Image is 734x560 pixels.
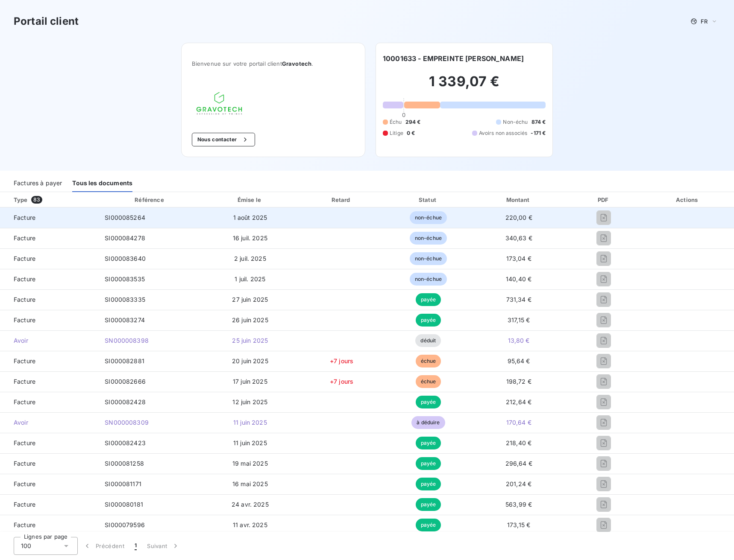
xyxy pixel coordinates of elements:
span: SI000083640 [105,255,146,262]
span: Facture [7,275,91,283]
span: 83 [31,196,42,204]
button: Suivant [142,537,185,555]
div: Retard [299,195,384,204]
span: Facture [7,480,91,488]
span: Facture [7,357,91,365]
span: payée [416,498,441,511]
span: SI000080181 [105,501,143,508]
span: payée [416,314,441,327]
span: 0 [402,111,405,118]
span: 1 [135,542,137,550]
span: 140,40 € [506,275,531,283]
span: FR [701,18,708,25]
span: 1 août 2025 [233,214,267,221]
span: 26 juin 2025 [232,316,268,324]
span: payée [416,457,441,470]
h2: 1 339,07 € [383,73,546,99]
span: SI000081258 [105,460,144,467]
div: PDF [568,195,640,204]
span: Facture [7,295,91,304]
span: SI000082423 [105,439,146,446]
span: à déduire [411,416,445,429]
span: 1 juil. 2025 [235,275,265,283]
div: Statut [387,195,469,204]
span: non-échue [410,232,447,245]
div: Factures à payer [14,174,62,192]
span: Facture [7,234,91,242]
button: 1 [129,537,142,555]
span: Gravotech [282,60,311,67]
span: 17 juin 2025 [233,378,267,385]
span: SN000008309 [105,419,149,426]
span: 340,63 € [505,234,532,242]
span: 13,80 € [508,337,530,344]
span: SI000083535 [105,275,145,283]
span: payée [416,478,441,490]
img: Company logo [192,87,247,119]
span: SI000084278 [105,234,145,242]
span: 220,00 € [505,214,532,221]
span: 212,64 € [506,398,531,405]
span: payée [416,396,441,408]
span: SI000082881 [105,357,144,365]
span: Avoir [7,336,91,345]
button: Nous contacter [192,133,255,146]
button: Précédent [78,537,129,555]
span: 16 juil. 2025 [233,234,267,242]
span: non-échue [410,252,447,265]
span: 731,34 € [506,296,531,303]
span: payée [416,519,441,531]
span: 16 mai 2025 [232,480,268,487]
h3: Portail client [14,14,79,29]
span: -171 € [531,129,546,137]
span: Non-échu [503,118,528,126]
span: 11 avr. 2025 [233,521,267,528]
span: 201,24 € [506,480,531,487]
span: 218,40 € [506,439,531,446]
span: Facture [7,254,91,263]
span: Litige [390,129,403,137]
span: 2 juil. 2025 [234,255,266,262]
span: échue [416,355,441,367]
h6: 10001633 - EMPREINTE [PERSON_NAME] [383,53,524,64]
span: déduit [415,334,441,347]
span: 100 [21,542,31,550]
span: Facture [7,459,91,468]
div: Tous les documents [72,174,132,192]
span: échue [416,375,441,388]
span: payée [416,293,441,306]
span: Facture [7,316,91,324]
span: 173,04 € [506,255,531,262]
span: non-échue [410,273,447,286]
span: 11 juin 2025 [233,439,267,446]
span: SI000082666 [105,378,146,385]
span: 317,15 € [508,316,530,324]
span: +7 jours [330,378,353,385]
span: 294 € [405,118,421,126]
span: 27 juin 2025 [232,296,268,303]
span: Facture [7,439,91,447]
span: Facture [7,500,91,509]
span: Avoirs non associés [479,129,528,137]
div: Montant [473,195,565,204]
span: 173,15 € [507,521,530,528]
span: SI000085264 [105,214,145,221]
span: 563,99 € [505,501,532,508]
span: SN000008398 [105,337,149,344]
span: payée [416,437,441,449]
span: 25 juin 2025 [232,337,268,344]
span: 19 mai 2025 [232,460,268,467]
span: 11 juin 2025 [233,419,267,426]
span: SI000081171 [105,480,141,487]
span: SI000083335 [105,296,145,303]
span: Facture [7,377,91,386]
span: SI000079596 [105,521,145,528]
span: Facture [7,213,91,222]
span: +7 jours [330,357,353,365]
div: Émise le [204,195,296,204]
span: 24 avr. 2025 [232,501,269,508]
span: SI000083274 [105,316,145,324]
span: 296,64 € [505,460,532,467]
span: Échu [390,118,402,126]
span: Bienvenue sur votre portail client . [192,60,355,67]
